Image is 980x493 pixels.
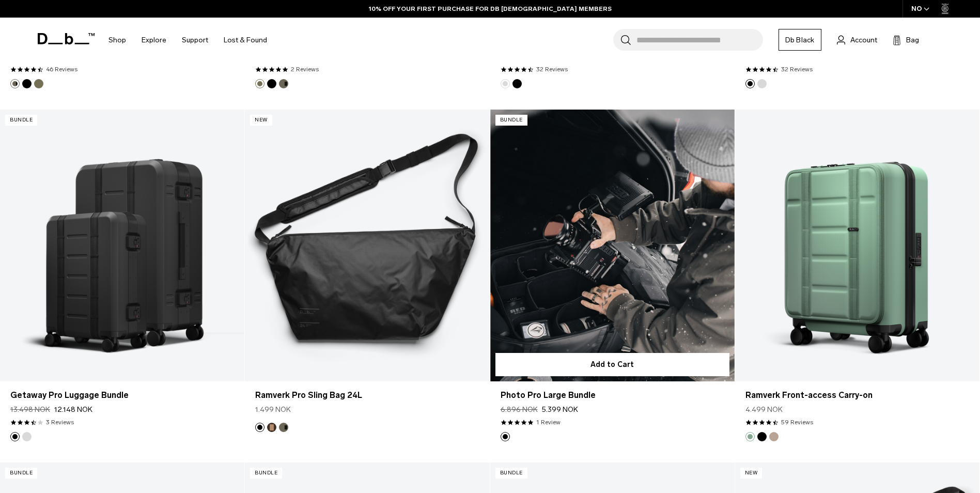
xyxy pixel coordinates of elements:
[542,404,578,415] span: 5.399 NOK
[536,65,568,74] a: 32 reviews
[34,79,43,88] button: Mash Green
[5,115,37,126] p: Bundle
[22,432,32,441] button: Silver
[5,468,37,479] p: Bundle
[255,404,291,415] span: 1.499 NOK
[837,34,877,46] a: Account
[54,404,92,415] span: 12.148 NOK
[267,79,276,88] button: Black Out
[279,79,288,88] button: Forest Green
[495,353,729,376] button: Add to Cart
[757,432,767,441] button: Black Out
[182,22,208,58] a: Support
[250,115,272,126] p: New
[22,79,32,88] button: Black Out
[291,65,319,74] a: 2 reviews
[501,79,510,88] button: Silver
[781,418,813,427] a: 59 reviews
[757,79,767,88] button: Silver
[745,404,783,415] span: 4.499 NOK
[255,79,265,88] button: Mash Green
[512,79,522,88] button: Black Out
[501,432,510,441] button: Black Out
[779,29,821,51] a: Db Black
[745,389,969,402] a: Ramverk Front-access Carry-on
[740,468,763,479] p: New
[10,432,20,441] button: Black out
[536,418,561,427] a: 1 reviews
[255,389,479,402] a: Ramverk Pro Sling Bag 24L
[10,79,20,88] button: Forest Green
[495,468,527,479] p: Bundle
[490,110,735,381] a: Photo Pro Large Bundle
[224,22,267,58] a: Lost & Found
[267,423,276,432] button: Espresso
[745,432,755,441] button: Green Ray
[46,65,77,74] a: 46 reviews
[46,418,74,427] a: 3 reviews
[735,110,979,381] a: Ramverk Front-access Carry-on
[850,35,877,45] span: Account
[101,18,275,63] nav: Main Navigation
[495,115,527,126] p: Bundle
[781,65,813,74] a: 32 reviews
[245,110,489,381] a: Ramverk Pro Sling Bag 24L
[250,468,282,479] p: Bundle
[142,22,166,58] a: Explore
[10,389,234,402] a: Getaway Pro Luggage Bundle
[769,432,779,441] button: Fogbow Beige
[906,35,919,45] span: Bag
[108,22,126,58] a: Shop
[10,404,50,415] s: 13.498 NOK
[745,79,755,88] button: Black Out
[501,389,724,402] a: Photo Pro Large Bundle
[279,423,288,432] button: Forest Green
[369,4,612,13] a: 10% OFF YOUR FIRST PURCHASE FOR DB [DEMOGRAPHIC_DATA] MEMBERS
[501,404,538,415] s: 6.896 NOK
[255,423,265,432] button: Black Out
[893,34,919,46] button: Bag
